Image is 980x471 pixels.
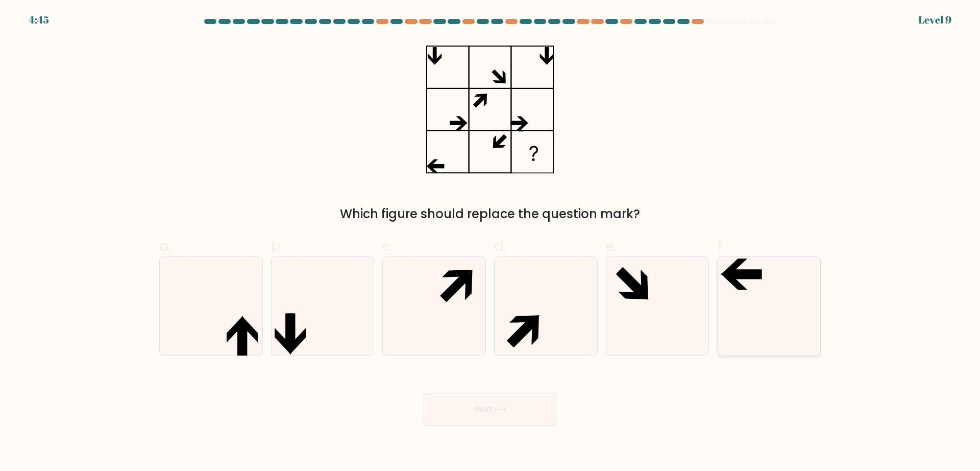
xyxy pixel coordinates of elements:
div: Which figure should replace the question mark? [165,205,815,223]
span: b. [271,236,283,256]
span: c. [382,236,394,256]
span: e. [606,236,617,256]
span: a. [159,236,171,256]
div: 4:45 [29,12,49,28]
span: d. [494,236,506,256]
button: Next [424,393,556,426]
span: f. [717,236,724,256]
div: Level 9 [918,12,951,28]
